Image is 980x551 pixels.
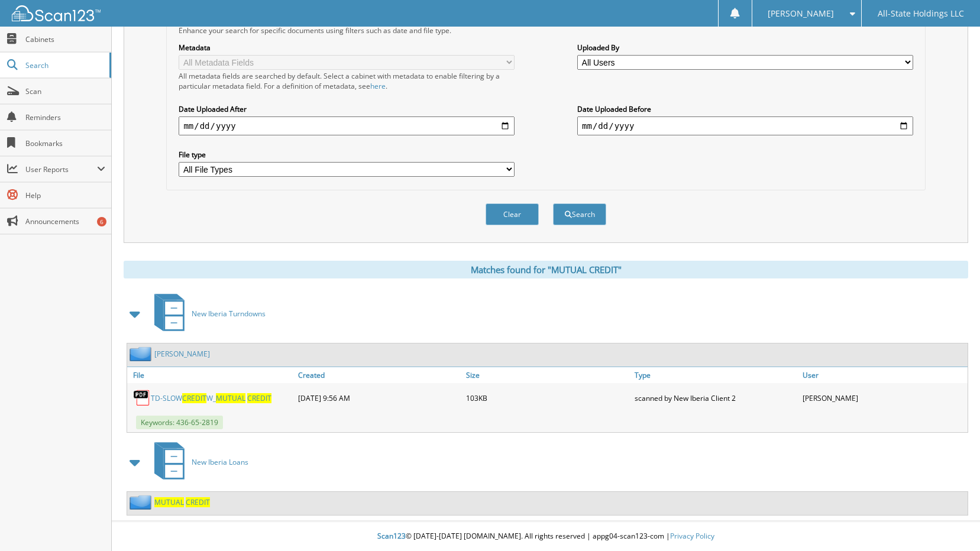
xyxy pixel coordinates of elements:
[192,457,248,467] span: New Iberia Loans
[632,386,800,410] div: scanned by New Iberia Client 2
[463,386,631,410] div: 103KB
[179,104,515,114] label: Date Uploaded After
[800,367,968,383] a: User
[768,10,834,17] span: [PERSON_NAME]
[553,203,606,225] button: Search
[179,150,515,160] label: File type
[878,10,964,17] span: All-State Holdings LLC
[127,367,295,383] a: File
[186,497,210,507] span: CREDIT
[295,386,463,410] div: [DATE] 9:56 AM
[25,190,105,200] span: Help
[124,261,968,278] div: Matches found for "MUTUAL CREDIT"
[147,439,248,485] a: New Iberia Loans
[25,86,105,96] span: Scan
[295,367,463,383] a: Created
[486,203,539,225] button: Clear
[179,71,515,91] div: All metadata fields are searched by default. Select a cabinet with metadata to enable filtering b...
[577,43,913,53] label: Uploaded By
[182,393,206,403] span: CREDIT
[216,393,245,403] span: MUTUAL
[247,393,271,403] span: CREDIT
[921,494,980,551] iframe: Chat Widget
[370,81,386,91] a: here
[25,34,105,44] span: Cabinets
[632,367,800,383] a: Type
[25,216,105,226] span: Announcements
[154,497,184,507] span: MUTUAL
[25,60,104,70] span: Search
[25,138,105,148] span: Bookmarks
[151,393,271,403] a: TD-SLOWCREDITW_MUTUAL CREDIT
[179,43,515,53] label: Metadata
[377,531,406,541] span: Scan123
[154,349,210,359] a: [PERSON_NAME]
[133,389,151,407] img: PDF.png
[112,522,980,551] div: © [DATE]-[DATE] [DOMAIN_NAME]. All rights reserved | appg04-scan123-com |
[670,531,714,541] a: Privacy Policy
[179,116,515,135] input: start
[577,116,913,135] input: end
[136,416,223,429] span: Keywords: 436-65-2819
[577,104,913,114] label: Date Uploaded Before
[154,497,210,507] a: MUTUAL CREDIT
[12,5,101,21] img: scan123-logo-white.svg
[130,346,154,361] img: folder2.png
[173,25,918,35] div: Enhance your search for specific documents using filters such as date and file type.
[192,309,266,319] span: New Iberia Turndowns
[97,217,106,226] div: 6
[25,164,97,174] span: User Reports
[130,495,154,510] img: folder2.png
[25,112,105,122] span: Reminders
[463,367,631,383] a: Size
[800,386,968,410] div: [PERSON_NAME]
[147,290,266,337] a: New Iberia Turndowns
